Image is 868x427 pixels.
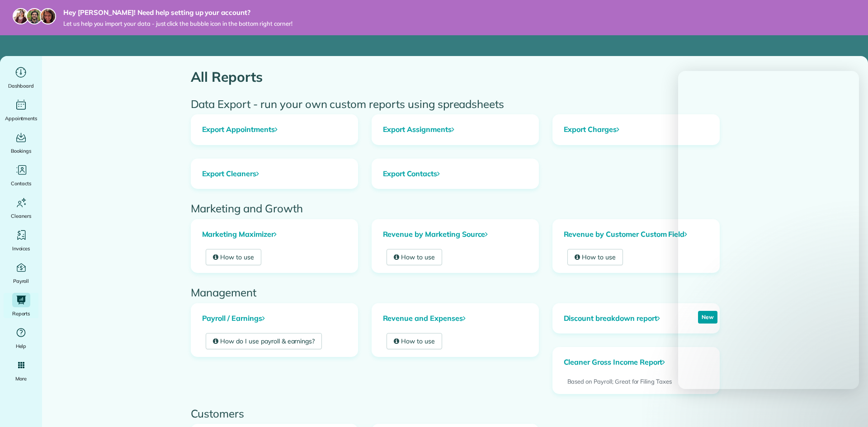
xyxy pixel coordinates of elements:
span: Dashboard [8,81,34,90]
a: Payroll / Earnings [191,304,358,333]
img: maria-72a9807cf96188c08ef61303f053569d2e2a8a1cde33d635c8a3ac13582a053d.jpg [13,8,29,24]
h2: Management [191,286,720,298]
h2: Data Export - run your own custom reports using spreadsheets [191,98,720,110]
a: Discount breakdown report [553,304,671,333]
a: Marketing Maximizer [191,220,358,249]
a: Export Charges [553,115,719,145]
strong: Hey [PERSON_NAME]! Need help setting up your account? [63,8,292,17]
span: Help [16,342,27,351]
a: Invoices [4,228,38,253]
a: Help [4,325,38,351]
a: How to use [206,249,262,265]
a: Appointments [4,98,38,123]
a: Cleaners [4,195,38,221]
h2: Marketing and Growth [191,202,720,214]
a: Bookings [4,130,38,155]
a: How to use [387,333,443,349]
a: Contacts [4,163,38,188]
span: Cleaners [11,211,31,221]
span: Let us help you import your data - just click the bubble icon in the bottom right corner! [63,20,292,28]
a: Export Assignments [372,115,538,145]
a: Export Appointments [191,115,358,145]
span: More [15,374,27,383]
a: Revenue and Expenses [372,304,538,333]
img: jorge-587dff0eeaa6aab1f244e6dc62b8924c3b6ad411094392a53c71c6c4a576187d.jpg [26,8,42,24]
a: Cleaner Gross Income Report [553,347,676,377]
h2: Customers [191,408,720,419]
a: Payroll [4,260,38,286]
iframe: Intercom live chat [678,71,859,389]
a: Export Contacts [372,159,538,189]
span: Payroll [13,277,29,286]
iframe: Intercom live chat [837,396,859,418]
span: Appointments [5,114,38,123]
h1: All Reports [191,70,720,84]
a: Revenue by Marketing Source [372,220,538,249]
a: Revenue by Customer Custom Field [553,220,719,249]
span: Contacts [11,179,31,188]
p: Based on Payroll; Great for Filing Taxes [567,377,705,386]
a: How do I use payroll & earnings? [206,333,322,349]
a: Dashboard [4,65,38,90]
span: Bookings [11,146,32,155]
a: Reports [4,293,38,318]
span: Reports [12,309,30,318]
img: michelle-19f622bdf1676172e81f8f8fba1fb50e276960ebfe0243fe18214015130c80e4.jpg [40,8,56,24]
a: How to use [567,249,623,265]
a: Export Cleaners [191,159,358,189]
a: How to use [387,249,443,265]
span: Invoices [12,244,30,253]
